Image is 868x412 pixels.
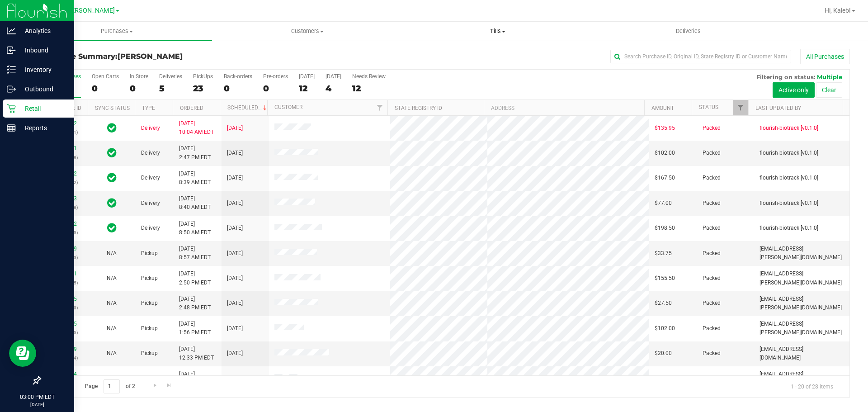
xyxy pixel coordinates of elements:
[142,105,155,111] a: Type
[107,222,117,234] span: In Sync
[703,324,721,333] span: Packed
[7,65,16,74] inline-svg: Inventory
[263,83,288,94] div: 0
[52,346,77,352] a: 11998499
[651,105,674,111] a: Amount
[655,149,675,157] span: $102.00
[52,145,77,152] a: 11999291
[756,73,815,81] span: Filtering on status:
[800,49,850,64] button: All Purchases
[141,274,158,283] span: Pickup
[107,299,117,308] button: N/A
[179,345,214,362] span: [DATE] 12:33 PM EDT
[227,299,243,308] span: [DATE]
[22,27,212,35] span: Purchases
[107,350,117,356] span: Not Applicable
[227,224,243,232] span: [DATE]
[179,119,214,137] span: [DATE] 10:04 AM EDT
[703,199,721,208] span: Packed
[703,124,721,133] span: Packed
[7,104,16,113] inline-svg: Retail
[107,147,117,159] span: In Sync
[759,149,818,157] span: flourish-biotrack [v0.1.0]
[179,245,211,262] span: [DATE] 8:57 AM EDT
[7,123,16,133] inline-svg: Reports
[7,26,16,35] inline-svg: Analytics
[703,149,721,157] span: Packed
[107,274,117,283] button: N/A
[104,379,120,393] input: 1
[817,73,842,81] span: Multiple
[759,370,844,387] span: [EMAIL_ADDRESS][DOMAIN_NAME]
[759,174,818,182] span: flourish-biotrack [v0.1.0]
[179,194,211,212] span: [DATE] 8:40 AM EDT
[141,299,158,308] span: Pickup
[163,379,176,392] a: Go to the last page
[52,120,77,127] a: 11993792
[655,299,672,308] span: $27.50
[703,274,721,283] span: Packed
[193,73,213,80] div: PickUps
[759,199,818,208] span: flourish-biotrack [v0.1.0]
[141,124,160,133] span: Delivery
[610,50,791,63] input: Search Purchase ID, Original ID, State Registry ID or Customer Name...
[299,83,315,94] div: 12
[179,370,214,387] span: [DATE] 12:35 PM EDT
[227,349,243,358] span: [DATE]
[52,246,77,252] a: 11997109
[52,321,77,327] a: 11998955
[52,170,77,177] a: 11996762
[227,374,243,383] span: [DATE]
[141,349,158,358] span: Pickup
[7,46,16,55] inline-svg: Inbound
[274,104,302,110] a: Customer
[16,84,70,95] p: Outbound
[703,249,721,258] span: Packed
[7,85,16,94] inline-svg: Outbound
[95,105,130,111] a: Sync Status
[107,122,117,134] span: In Sync
[107,349,117,358] button: N/A
[179,295,211,312] span: [DATE] 2:48 PM EDT
[179,270,211,287] span: [DATE] 2:50 PM EDT
[655,199,672,208] span: $77.00
[107,374,117,383] button: N/A
[141,174,160,182] span: Delivery
[825,7,851,14] span: Hi, Kaleb!
[227,249,243,258] span: [DATE]
[224,73,252,80] div: Back-orders
[16,25,70,36] p: Analytics
[141,224,160,232] span: Delivery
[107,325,117,331] span: Not Applicable
[107,197,117,209] span: In Sync
[16,64,70,75] p: Inventory
[227,149,243,157] span: [DATE]
[227,124,243,133] span: [DATE]
[325,83,341,94] div: 4
[484,100,644,116] th: Address
[179,170,211,187] span: [DATE] 8:39 AM EDT
[212,27,402,35] span: Customers
[4,401,70,408] p: [DATE]
[107,249,117,258] button: N/A
[52,296,77,302] a: 11999265
[179,320,211,337] span: [DATE] 1:56 PM EDT
[703,349,721,358] span: Packed
[227,274,243,283] span: [DATE]
[655,349,672,358] span: $20.00
[4,393,70,401] p: 03:00 PM EDT
[655,274,675,283] span: $155.50
[227,174,243,182] span: [DATE]
[77,379,142,393] span: Page of 2
[180,105,203,111] a: Ordered
[703,174,721,182] span: Packed
[593,22,783,41] a: Deliveries
[224,83,252,94] div: 0
[655,124,675,133] span: $135.95
[655,224,675,232] span: $198.50
[22,22,212,41] a: Purchases
[759,295,844,312] span: [EMAIL_ADDRESS][PERSON_NAME][DOMAIN_NAME]
[193,83,213,94] div: 23
[227,199,243,208] span: [DATE]
[65,7,115,14] span: [PERSON_NAME]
